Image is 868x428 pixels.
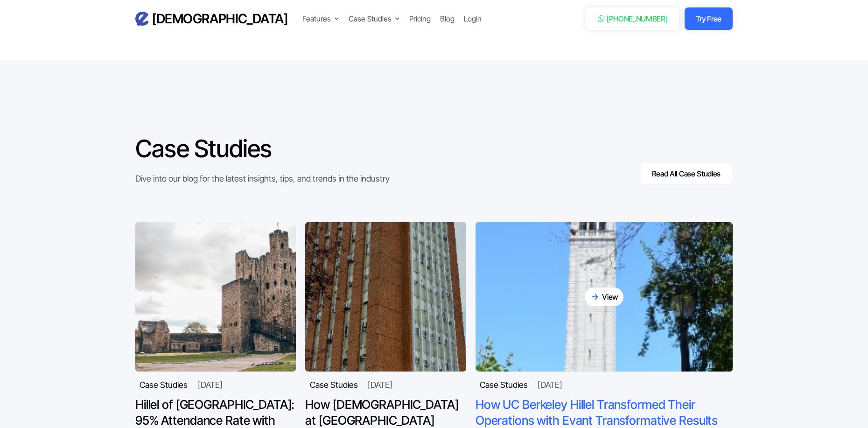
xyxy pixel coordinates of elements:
[586,7,679,30] a: [PHONE_NUMBER]
[135,11,287,27] a: home
[685,7,733,30] a: Try Free
[409,13,431,24] a: Pricing
[140,379,188,391] div: Case Studies
[538,379,562,391] div: [DATE]
[368,379,392,391] div: [DATE]
[349,13,392,24] div: Case Studies
[302,13,339,24] div: Features
[152,11,287,27] h3: [DEMOGRAPHIC_DATA]
[135,135,390,163] h2: Case Studies
[480,379,528,391] div: Case Studies
[602,291,618,302] div: View
[198,379,223,391] div: [DATE]
[440,13,455,24] a: Blog
[464,13,482,24] a: Login
[349,13,400,24] div: Case Studies
[310,379,358,391] div: Case Studies
[607,13,668,24] div: [PHONE_NUMBER]
[302,13,331,24] div: Features
[640,162,733,185] a: Read All Case Studies
[135,172,390,185] div: Dive into our blog for the latest insights, tips, and trends in the industry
